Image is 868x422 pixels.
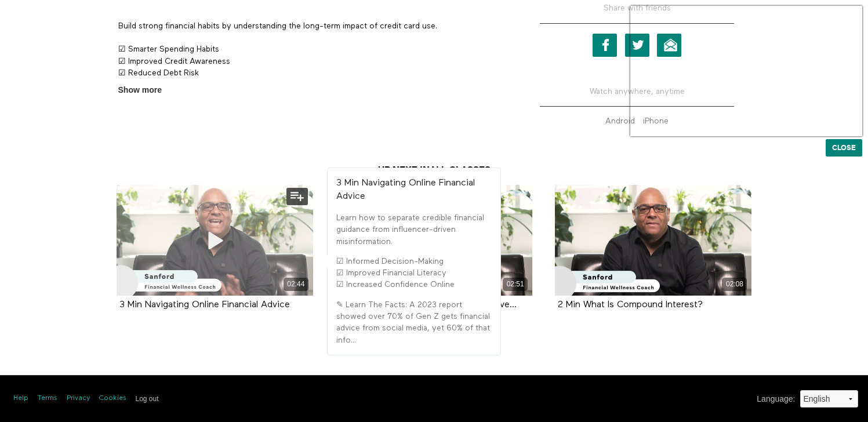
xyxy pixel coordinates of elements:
[284,278,308,291] div: 02:44
[757,393,795,405] label: Language :
[38,394,57,403] a: Terms
[336,212,492,248] p: Learn how to separate credible financial guidance from influencer-driven misinformation.
[118,20,507,32] p: Build strong financial habits by understanding the long-term impact of credit card use.
[136,395,159,403] input: Log out
[110,164,759,176] h3: Up Next in
[602,117,638,125] a: Android
[13,394,28,403] a: Help
[286,188,308,205] button: Add to my list
[605,117,635,125] strong: Android
[118,84,162,96] span: Show more
[118,43,507,79] p: ☑ Smarter Spending Habits ☑ Improved Credit Awareness ☑ Reduced Debt Risk
[430,165,491,175] a: All Classes
[625,34,649,57] a: Twitter
[67,394,90,403] a: Privacy
[540,77,734,107] h5: Watch anywhere, anytime
[117,185,313,296] a: 3 Min Navigating Online Financial Advice 02:44
[558,300,703,309] a: 2 Min What Is Compound Interest?
[336,299,492,346] p: ✎ Learn The Facts: A 2023 report showed over 70% of Gen Z gets financial advice from social media...
[99,394,126,403] a: Cookies
[119,300,290,310] strong: 3 Min Navigating Online Financial Advice
[336,256,492,291] p: ☑ Informed Decision-Making ☑ Improved Financial Literacy ☑ Increased Confidence Online
[336,179,475,201] strong: 3 Min Navigating Online Financial Advice
[555,185,751,296] a: 2 Min What Is Compound Interest? 02:08
[722,278,747,291] div: 02:08
[503,278,528,291] div: 02:51
[558,300,703,310] strong: 2 Min What Is Compound Interest?
[540,2,734,23] h5: Share with friends
[593,34,617,57] a: Facebook
[119,300,290,309] a: 3 Min Navigating Online Financial Advice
